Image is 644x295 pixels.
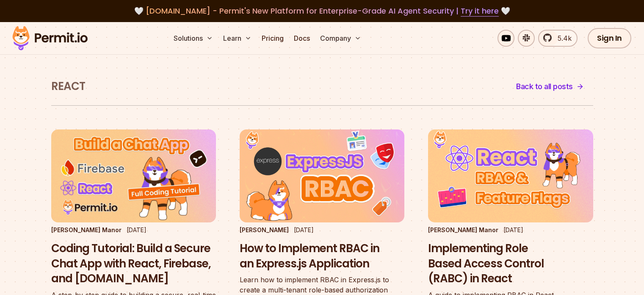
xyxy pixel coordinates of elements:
h3: Coding Tutorial: Build a Secure Chat App with React, Firebase, and [DOMAIN_NAME] [51,241,216,287]
span: 5.4k [553,33,572,43]
div: 🤍 🤍 [20,5,624,17]
button: Solutions [170,30,216,47]
p: [PERSON_NAME] Manor [428,226,498,234]
img: How to Implement RBAC in an Express.js Application [240,129,404,222]
span: [DOMAIN_NAME] - Permit's New Platform for Enterprise-Grade AI Agent Security | [146,6,499,16]
a: Sign In [588,28,631,48]
h3: How to Implement RBAC in an Express.js Application [240,241,404,272]
a: Pricing [258,30,287,47]
button: Learn [220,30,255,47]
button: Company [317,30,365,47]
h3: Implementing Role Based Access Control (RABC) in React [428,241,593,287]
a: Back to all posts [507,76,593,97]
a: 5.4k [538,30,578,47]
time: [DATE] [294,226,314,233]
img: Implementing Role Based Access Control (RABC) in React [428,129,593,222]
img: Permit logo [8,24,91,53]
time: [DATE] [127,226,146,233]
img: Coding Tutorial: Build a Secure Chat App with React, Firebase, and Permit.io [51,129,216,222]
p: [PERSON_NAME] [240,226,289,234]
a: Docs [290,30,313,47]
p: [PERSON_NAME] Manor [51,226,122,234]
h1: React [51,79,85,94]
time: [DATE] [503,226,523,233]
a: Try it here [461,6,499,17]
span: Back to all posts [516,81,573,93]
